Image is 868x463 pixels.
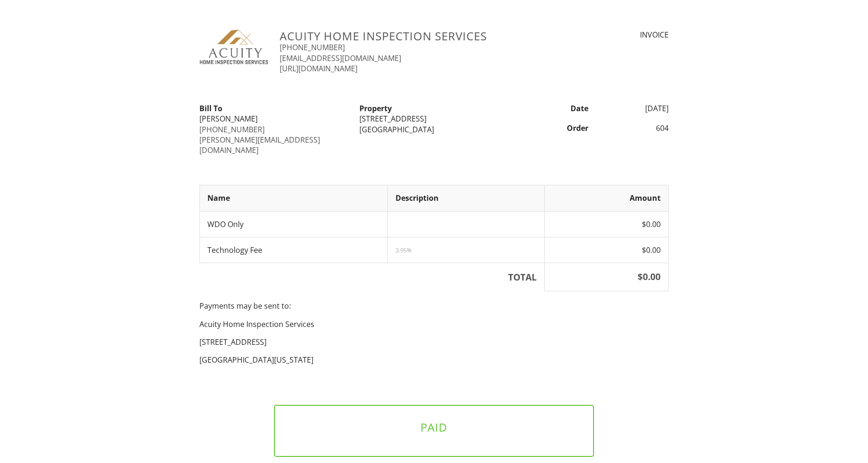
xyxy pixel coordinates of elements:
div: INVOICE [560,30,669,40]
p: Payments may be sent to: [199,301,669,311]
img: f1_%282%29.jpg [199,30,268,66]
a: [EMAIL_ADDRESS][DOMAIN_NAME] [280,53,401,63]
div: [STREET_ADDRESS] [359,114,508,124]
th: Amount [544,185,668,211]
th: Name [200,185,388,211]
a: [URL][DOMAIN_NAME] [280,63,358,74]
h3: Acuity Home Inspection Services [280,30,548,42]
th: Description [388,185,544,211]
p: Acuity Home Inspection Services [199,319,669,329]
div: [GEOGRAPHIC_DATA] [359,124,508,135]
th: TOTAL [200,263,545,291]
div: Order [514,123,594,133]
p: [STREET_ADDRESS] [199,337,669,347]
strong: Bill To [199,103,222,114]
div: [DATE] [594,103,674,114]
div: [PERSON_NAME] [199,114,348,124]
p: [GEOGRAPHIC_DATA][US_STATE] [199,355,669,365]
div: 604 [594,123,674,133]
a: [PHONE_NUMBER] [280,42,345,53]
td: Technology Fee [200,237,388,263]
td: $0.00 [544,237,668,263]
td: $0.00 [544,211,668,237]
td: WDO Only [200,211,388,237]
th: $0.00 [544,263,668,291]
a: [PHONE_NUMBER] [199,124,265,135]
h3: PAID [290,421,579,433]
strong: Property [359,103,392,114]
a: [PERSON_NAME][EMAIL_ADDRESS][DOMAIN_NAME] [199,135,320,155]
div: Date [514,103,594,114]
div: 3.95% [396,246,537,254]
